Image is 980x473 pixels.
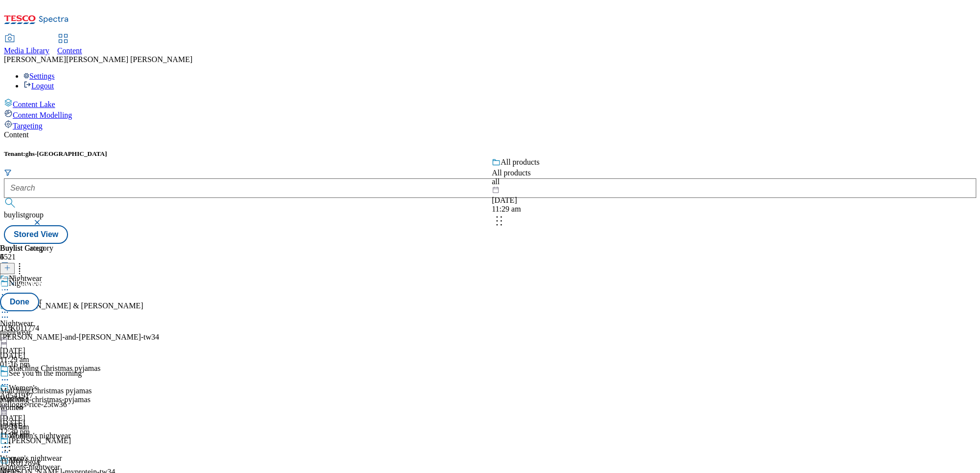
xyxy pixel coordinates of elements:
span: Content Modelling [13,111,72,119]
span: [PERSON_NAME] [PERSON_NAME] [66,55,192,64]
h5: Tenant: [4,150,976,158]
a: Content [57,35,82,55]
span: Media Library [4,46,49,55]
div: all [492,177,642,186]
span: Content Lake [13,100,55,108]
div: Women's [9,384,37,392]
button: Stored View [4,225,68,244]
span: [PERSON_NAME] [4,55,66,64]
input: Search [4,178,976,198]
a: Targeting [4,120,976,130]
a: Content Lake [4,98,976,109]
a: Content Modelling [4,109,976,120]
div: All products [501,158,540,167]
a: Media Library [4,35,49,55]
span: Targeting [13,122,43,130]
div: All products [492,169,531,177]
span: buylistgroup [4,211,44,219]
span: ghs-[GEOGRAPHIC_DATA] [25,150,107,157]
div: Content [4,130,976,139]
span: Content [57,46,82,55]
a: Settings [23,72,55,80]
div: Men's [9,456,27,465]
svg: Search Filters [4,169,12,176]
div: 11:29 am [492,205,642,214]
a: Logout [23,82,54,90]
div: Matching Christmas pyjamas [9,364,101,373]
div: [DATE] [492,196,642,205]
